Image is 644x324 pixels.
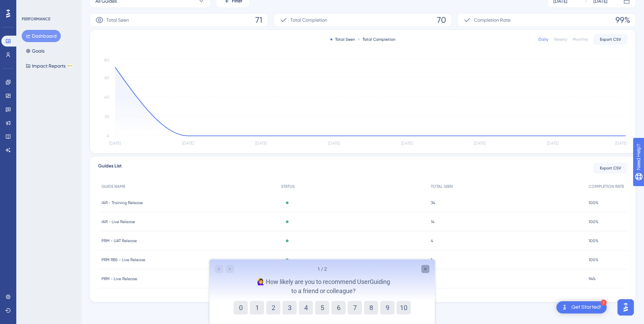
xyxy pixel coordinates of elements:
tspan: 0 [107,133,109,138]
span: Completion Rate [474,16,511,24]
span: 100% [589,219,599,224]
span: 100% [589,200,599,205]
button: Export CSV [593,34,627,45]
iframe: UserGuiding AI Assistant Launcher [615,297,636,318]
span: PRM RBS - Live Release [102,257,145,263]
span: Export CSV [600,165,621,171]
span: Guides List [98,162,122,174]
button: Goals [22,45,49,57]
button: Dashboard [22,30,61,42]
div: Monthly [573,37,588,42]
button: Export CSV [593,163,627,174]
span: 94% [589,276,596,282]
span: GUIDE NAME [102,184,125,189]
div: Get Started! [571,304,601,311]
tspan: 80 [104,58,109,62]
span: Export CSV [600,37,621,42]
tspan: [DATE] [182,141,194,146]
span: PRM - UAT Release [102,238,137,244]
button: Impact ReportsBETA [22,60,77,72]
span: 99% [615,15,630,25]
div: Total Seen [330,37,355,42]
span: 4 [431,238,433,244]
span: IAR - Live Release [102,219,135,224]
tspan: [DATE] [401,141,412,146]
img: launcher-image-alternative-text [560,303,569,311]
tspan: [DATE] [547,141,558,146]
div: Daily [538,37,548,42]
div: Weekly [554,37,567,42]
tspan: [DATE] [474,141,485,146]
iframe: UserGuiding Survey [209,259,435,324]
span: 100% [589,238,599,244]
tspan: 60 [105,75,109,80]
span: 34 [431,200,435,205]
tspan: [DATE] [615,141,627,146]
tspan: 20 [105,114,109,119]
div: Total Completion [358,37,395,42]
tspan: [DATE] [255,141,267,146]
span: 14 [431,219,435,224]
span: COMPLETION RATE [589,184,624,189]
tspan: 40 [104,95,109,100]
tspan: [DATE] [109,141,121,146]
tspan: [DATE] [328,141,340,146]
span: TOTAL SEEN [431,184,453,189]
span: STATUS [281,184,295,189]
div: 1 [601,300,607,306]
div: Open Get Started! checklist, remaining modules: 1 [556,301,607,313]
span: Total Seen [106,16,129,24]
span: 71 [255,15,262,25]
span: PRM - Live Release [102,276,137,282]
span: 70 [437,15,446,25]
div: BETA [67,64,73,68]
span: Need Help? [16,2,42,10]
span: IAR - Training Release [102,200,143,205]
div: PERFORMANCE [22,16,50,22]
span: Total Completion [290,16,327,24]
span: 1 [431,257,432,263]
span: 100% [589,257,599,263]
